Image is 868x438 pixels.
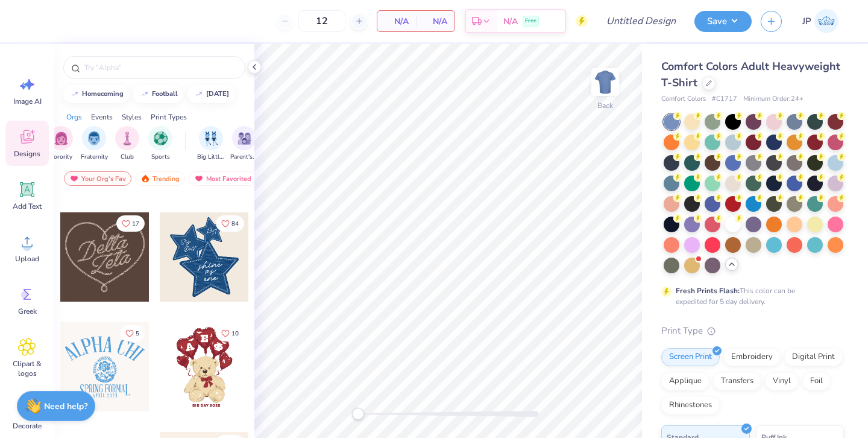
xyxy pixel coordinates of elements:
[81,126,108,162] button: filter button
[44,401,87,412] strong: Need help?
[91,112,113,122] div: Events
[121,153,134,162] span: Club
[116,215,145,232] button: Like
[797,9,844,33] a: JP
[237,132,251,145] img: Parent's Weekend Image
[140,90,149,98] img: trend_line.gif
[13,97,42,106] span: Image AI
[802,14,811,28] span: JP
[151,112,187,122] div: Print Types
[194,174,204,183] img: most_fav.gif
[63,85,129,103] button: homecoming
[70,90,80,98] img: trend_line.gif
[661,59,840,90] span: Comfort Colors Adult Heavyweight T-Shirt
[676,285,824,307] div: This color can be expedited for 5 day delivery.
[694,11,752,32] button: Save
[81,126,108,162] div: filter for Fraternity
[802,372,831,390] div: Foil
[49,126,73,162] button: filter button
[216,325,244,341] button: Like
[13,421,42,431] span: Decorate
[54,132,68,145] img: Sorority Image
[204,132,218,145] img: Big Little Reveal Image
[206,90,229,97] div: halloween
[148,126,172,162] div: filter for Sports
[66,112,82,122] div: Orgs
[712,94,737,104] span: # C1717
[115,126,139,162] div: filter for Club
[661,94,706,104] span: Comfort Colors
[87,132,101,145] img: Fraternity Image
[13,202,42,211] span: Add Text
[140,174,150,183] img: trending.gif
[135,171,185,186] div: Trending
[423,15,447,28] span: N/A
[83,62,237,74] input: Try "Alpha"
[115,126,139,162] button: filter button
[676,286,740,296] strong: Fresh Prints Flash:
[148,126,172,162] button: filter button
[82,90,124,97] div: homecoming
[230,126,258,162] div: filter for Parent's Weekend
[661,372,709,390] div: Applique
[15,254,39,264] span: Upload
[152,90,178,97] div: football
[352,408,364,420] div: Accessibility label
[298,10,345,32] input: – –
[121,132,134,145] img: Club Image
[784,348,843,366] div: Digital Print
[713,372,761,390] div: Transfers
[154,132,168,145] img: Sports Image
[197,126,225,162] button: filter button
[81,153,108,162] span: Fraternity
[189,171,257,186] div: Most Favorited
[661,348,720,366] div: Screen Print
[151,153,170,162] span: Sports
[503,15,518,28] span: N/A
[597,9,685,33] input: Untitled Design
[133,85,183,103] button: football
[132,221,139,227] span: 17
[49,126,73,162] div: filter for Sorority
[64,171,131,186] div: Your Org's Fav
[385,15,409,28] span: N/A
[69,174,79,183] img: most_fav.gif
[661,324,844,338] div: Print Type
[120,325,145,341] button: Like
[593,70,617,94] img: Back
[197,153,225,162] span: Big Little Reveal
[136,331,139,337] span: 5
[231,331,239,337] span: 10
[122,112,142,122] div: Styles
[50,153,72,162] span: Sorority
[525,17,536,25] span: Free
[18,306,37,316] span: Greek
[14,149,40,159] span: Designs
[194,90,204,98] img: trend_line.gif
[765,372,799,390] div: Vinyl
[216,215,244,232] button: Like
[814,9,838,33] img: Jade Paneduro
[230,126,258,162] button: filter button
[7,359,47,378] span: Clipart & logos
[230,153,258,162] span: Parent's Weekend
[197,126,225,162] div: filter for Big Little Reveal
[661,396,720,414] div: Rhinestones
[597,100,613,111] div: Back
[743,94,804,104] span: Minimum Order: 24 +
[187,85,234,103] button: [DATE]
[231,221,239,227] span: 84
[723,348,781,366] div: Embroidery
